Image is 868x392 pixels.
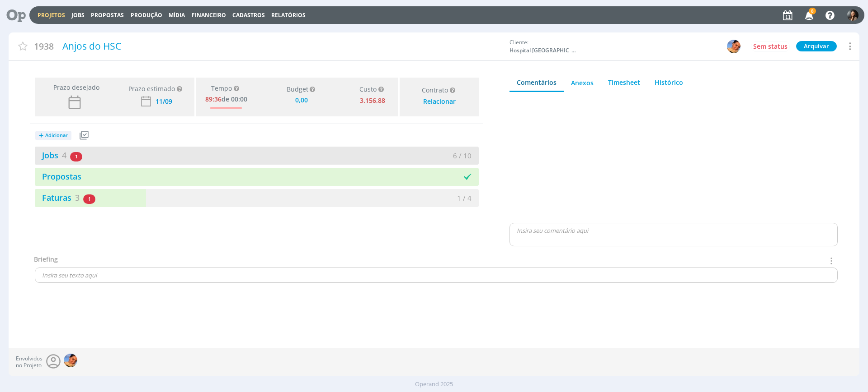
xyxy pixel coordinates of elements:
[59,36,505,57] div: Anjos do HSC
[131,11,162,19] a: Produção
[356,93,389,106] div: 3.156,88
[35,128,77,143] button: +Adicionar
[91,11,124,19] span: Propostas
[35,168,479,186] a: Propostas
[50,83,99,92] span: Prazo desejado
[571,78,594,88] div: Anexos
[39,131,43,140] span: +
[35,12,68,19] button: Projetos
[796,41,837,51] button: Arquivar
[70,152,82,161] span: 1
[423,98,456,106] div: Relacionar
[847,7,859,23] button: B
[169,11,185,19] a: Mídia
[457,194,472,203] span: 1 / 4
[83,194,95,204] span: 1
[753,42,788,51] span: Sem status
[38,11,65,19] a: Projetos
[509,46,577,55] span: Hospital [GEOGRAPHIC_DATA]
[727,40,741,53] img: L
[35,189,479,207] a: Faturas311 / 4
[271,11,306,19] a: Relatórios
[726,39,741,54] button: L
[751,41,790,52] button: Sem status
[205,94,247,103] div: de 00:00
[509,38,713,55] div: Cliente:
[128,84,175,93] div: Prazo estimado
[69,12,87,19] button: Jobs
[35,171,81,182] a: Propostas
[35,192,80,203] a: Faturas
[211,85,232,92] span: Tempo
[453,151,472,160] span: 6 / 10
[809,8,816,14] span: 8
[45,133,68,138] span: Adicionar
[128,12,165,19] button: Produção
[64,354,77,367] img: L
[189,12,229,19] button: Financeiro
[847,9,859,21] img: B
[359,86,386,93] div: Custo
[35,150,66,161] a: Jobs
[287,86,317,93] div: Budget
[269,12,308,19] button: Relatórios
[230,12,268,19] button: Cadastros
[166,12,188,19] button: Mídia
[35,147,479,165] a: Jobs416 / 10
[205,95,222,103] span: 89:36
[34,40,54,53] span: 1938
[35,131,71,140] button: +Adicionar
[88,12,127,19] button: Propostas
[232,11,265,19] span: Cadastros
[422,87,457,94] div: Contrato
[62,150,66,161] span: 4
[601,74,647,91] a: Timesheet
[647,74,690,91] a: Histórico
[156,98,172,105] div: 11/09
[192,11,226,19] a: Financeiro
[71,11,85,19] a: Jobs
[509,74,564,92] a: Comentários
[75,192,80,203] span: 3
[799,7,818,23] button: 8
[16,355,42,369] span: Envolvidos no Projeto
[34,254,58,267] div: Briefing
